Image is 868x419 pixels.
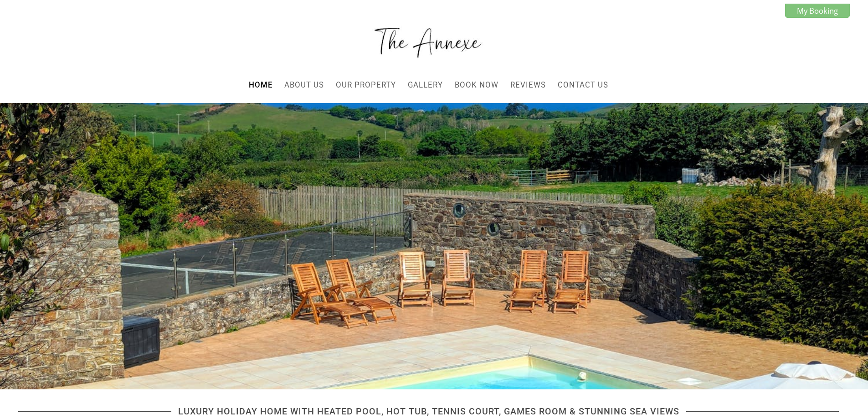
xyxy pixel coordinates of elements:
a: Gallery [408,80,443,89]
a: My Booking [785,4,850,18]
span: Luxury holiday home with heated pool, hot tub, tennis court, games room & stunning sea views [171,406,686,417]
a: Our Property [336,80,396,89]
a: Contact Us [558,80,608,89]
a: Book Now [455,80,498,89]
img: Claycott [372,21,486,62]
a: Reviews [510,80,546,89]
a: About Us [284,80,324,89]
a: Home [249,80,272,89]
